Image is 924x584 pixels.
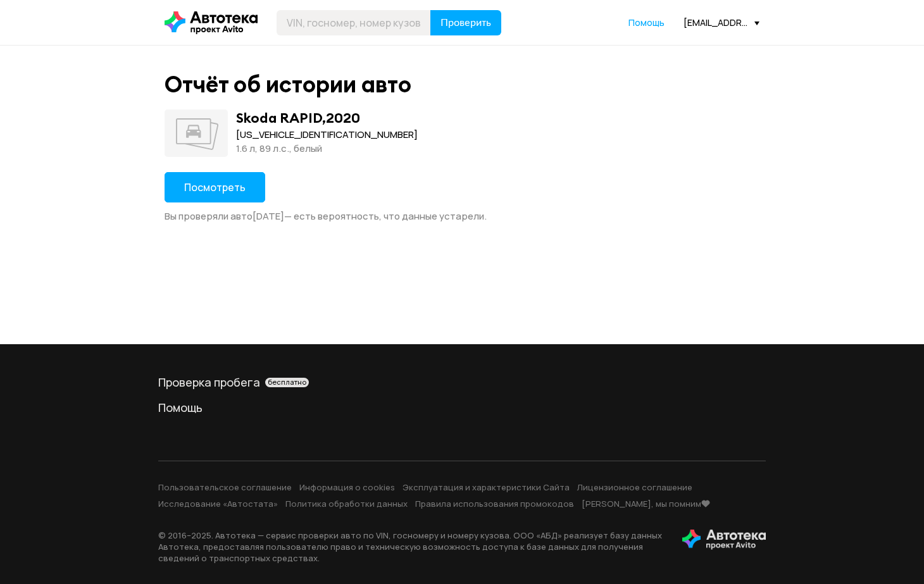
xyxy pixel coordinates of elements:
[236,109,360,126] div: Skoda RAPID , 2020
[628,16,665,29] a: Помощь
[158,498,278,509] a: Исследование «Автостата»
[285,498,408,509] a: Политика обработки данных
[299,481,395,493] a: Информация о cookies
[165,71,411,98] div: Отчёт об истории авто
[158,375,766,390] div: Проверка пробега
[430,10,501,35] button: Проверить
[582,498,710,509] a: [PERSON_NAME], мы помним
[236,142,418,156] div: 1.6 л, 89 л.c., белый
[403,481,570,493] a: Эксплуатация и характеристики Сайта
[577,481,692,493] a: Лицензионное соглашение
[184,180,246,194] span: Посмотреть
[158,530,662,564] p: © 2016– 2025 . Автотека — сервис проверки авто по VIN, госномеру и номеру кузова. ООО «АБД» реали...
[277,10,431,35] input: VIN, госномер, номер кузова
[165,210,759,223] div: Вы проверяли авто [DATE] — есть вероятность, что данные устарели.
[684,16,759,28] div: [EMAIL_ADDRESS][DOMAIN_NAME]
[440,18,491,28] span: Проверить
[158,400,766,415] a: Помощь
[415,498,574,509] a: Правила использования промокодов
[158,375,766,390] a: Проверка пробегабесплатно
[158,481,292,493] a: Пользовательское соглашение
[236,128,418,142] div: [US_VEHICLE_IDENTIFICATION_NUMBER]
[165,172,265,202] button: Посмотреть
[682,530,766,550] img: tWS6KzJlK1XUpy65r7uaHVIs4JI6Dha8Nraz9T2hA03BhoCc4MtbvZCxBLwJIh+mQSIAkLBJpqMoKVdP8sONaFJLCz6I0+pu7...
[268,378,306,387] span: бесплатно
